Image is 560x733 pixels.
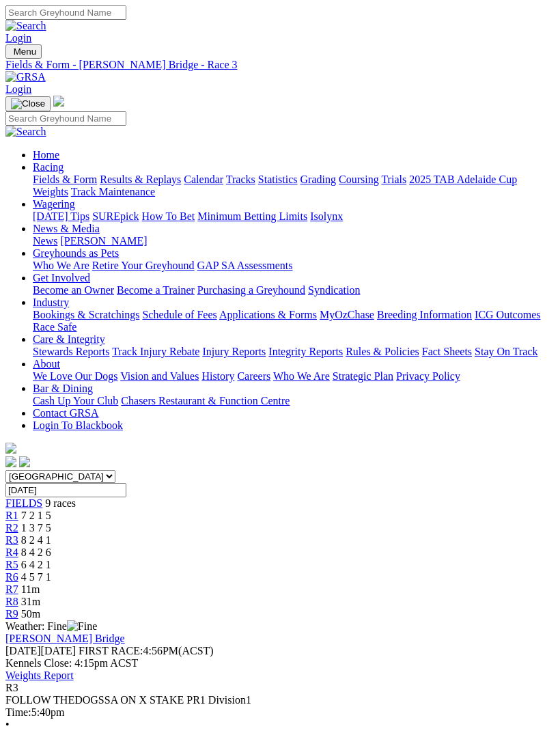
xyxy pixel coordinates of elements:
[5,456,16,467] img: facebook.svg
[5,645,76,656] span: [DATE]
[33,358,60,370] a: About
[202,346,266,357] a: Injury Reports
[21,534,51,546] span: 8 2 4 1
[5,44,42,59] button: Toggle navigation
[33,260,89,271] a: Who We Are
[19,456,30,467] img: twitter.svg
[5,59,555,71] div: Fields & Form - [PERSON_NAME] Bridge - Race 3
[377,309,472,320] a: Breeding Information
[33,284,114,296] a: Become an Owner
[33,186,68,197] a: Weights
[300,174,336,185] a: Grading
[5,706,555,719] div: 5:40pm
[21,608,40,620] span: 50m
[197,284,305,296] a: Purchasing a Greyhound
[5,620,97,632] span: Weather: Fine
[5,547,18,558] a: R4
[5,559,18,570] a: R5
[33,370,117,382] a: We Love Our Dogs
[33,309,139,320] a: Bookings & Scratchings
[21,571,51,583] span: 4 5 7 1
[53,96,64,107] img: logo-grsa-white.png
[310,210,343,222] a: Isolynx
[33,296,69,308] a: Industry
[33,223,100,234] a: News & Media
[5,5,126,20] input: Search
[21,510,51,521] span: 7 2 1 5
[79,645,214,656] span: 4:56PM(ACST)
[21,596,40,607] span: 31m
[333,370,393,382] a: Strategic Plan
[33,419,123,431] a: Login To Blackbook
[5,96,51,111] button: Toggle navigation
[184,174,223,185] a: Calendar
[33,235,57,247] a: News
[5,657,555,669] div: Kennels Close: 4:15pm ACST
[5,522,18,534] span: R2
[79,645,143,656] span: FIRST RACE:
[33,235,555,247] div: News & Media
[45,497,76,509] span: 9 races
[121,395,290,406] a: Chasers Restaurant & Function Centre
[201,370,234,382] a: History
[5,20,46,32] img: Search
[67,620,97,633] img: Fine
[237,370,270,382] a: Careers
[92,210,139,222] a: SUREpick
[5,608,18,620] a: R9
[5,583,18,595] a: R7
[5,71,46,83] img: GRSA
[197,260,293,271] a: GAP SA Assessments
[33,309,555,333] div: Industry
[226,174,255,185] a: Tracks
[33,346,109,357] a: Stewards Reports
[475,346,537,357] a: Stay On Track
[346,346,419,357] a: Rules & Policies
[5,510,18,521] a: R1
[5,497,42,509] span: FIELDS
[258,174,298,185] a: Statistics
[11,98,45,109] img: Close
[5,682,18,693] span: R3
[14,46,36,57] span: Menu
[320,309,374,320] a: MyOzChase
[308,284,360,296] a: Syndication
[21,559,51,570] span: 6 4 2 1
[33,260,555,272] div: Greyhounds as Pets
[475,309,540,320] a: ICG Outcomes
[5,719,10,730] span: •
[33,174,555,198] div: Racing
[71,186,155,197] a: Track Maintenance
[219,309,317,320] a: Applications & Forms
[33,210,555,223] div: Wagering
[33,198,75,210] a: Wagering
[33,210,89,222] a: [DATE] Tips
[33,247,119,259] a: Greyhounds as Pets
[142,210,195,222] a: How To Bet
[92,260,195,271] a: Retire Your Greyhound
[5,645,41,656] span: [DATE]
[5,443,16,454] img: logo-grsa-white.png
[33,272,90,283] a: Get Involved
[5,83,31,95] a: Login
[33,395,118,406] a: Cash Up Your Club
[33,383,93,394] a: Bar & Dining
[197,210,307,222] a: Minimum Betting Limits
[21,547,51,558] span: 8 4 2 6
[33,161,64,173] a: Racing
[5,534,18,546] span: R3
[5,111,126,126] input: Search
[5,32,31,44] a: Login
[33,395,555,407] div: Bar & Dining
[268,346,343,357] a: Integrity Reports
[273,370,330,382] a: Who We Are
[100,174,181,185] a: Results & Replays
[21,583,40,595] span: 11m
[5,126,46,138] img: Search
[409,174,517,185] a: 2025 TAB Adelaide Cup
[396,370,460,382] a: Privacy Policy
